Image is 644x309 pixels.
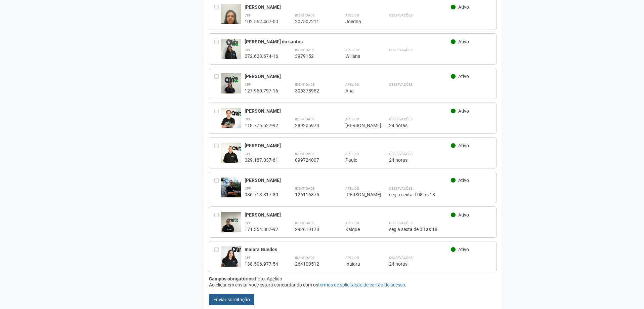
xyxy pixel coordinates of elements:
strong: Identidade [295,221,315,225]
div: Entre em contato com a Aministração para solicitar o cancelamento ou 2a via [214,4,221,25]
div: Entre em contato com a Aministração para solicitar o cancelamento ou 2a via [214,177,221,198]
strong: Observações [389,221,413,225]
div: 102.562.467-00 [245,18,278,25]
img: user.jpg [221,39,241,59]
strong: Observações [389,152,413,156]
strong: Apelido [345,187,359,190]
strong: Campos obrigatórios: [209,276,255,281]
strong: CPF [245,83,251,86]
div: 126116375 [295,192,329,198]
span: Ativo [458,108,469,114]
strong: Apelido [345,117,359,121]
img: user.jpg [221,73,241,93]
div: Entre em contato com a Aministração para solicitar o cancelamento ou 2a via [214,73,221,94]
div: Entre em contato com a Aministração para solicitar o cancelamento ou 2a via [214,39,221,59]
div: 099724007 [295,157,329,163]
div: 086.713.817-30 [245,192,278,198]
strong: Apelido [345,221,359,225]
img: user.jpg [221,177,241,197]
span: Ativo [458,74,469,79]
strong: CPF [245,187,251,190]
strong: Observações [389,13,413,17]
div: Joedna [345,18,372,25]
div: 3979152 [295,53,329,59]
div: 118.776.527-92 [245,122,278,128]
div: Entre em contato com a Aministração para solicitar o cancelamento ou 2a via [214,212,221,232]
div: 138.506.977-54 [245,261,278,267]
div: [PERSON_NAME] [245,4,451,10]
strong: Apelido [345,48,359,52]
img: user.jpg [221,4,241,31]
div: Inaiara [345,261,372,267]
div: [PERSON_NAME] [345,192,372,198]
span: Ativo [458,143,469,148]
div: [PERSON_NAME] [245,143,451,149]
div: 24 horas [389,261,491,267]
div: 24 horas [389,122,491,128]
div: seg a sexta d 08 as 18 [389,192,491,198]
strong: Identidade [295,152,315,156]
div: Paulo [345,157,372,163]
div: 305378952 [295,88,329,94]
strong: Observações [389,187,413,190]
strong: Identidade [295,48,315,52]
div: 289205973 [295,122,329,128]
div: 264100512 [295,261,329,267]
strong: CPF [245,256,251,260]
strong: Apelido [345,83,359,86]
div: 127.960.797-16 [245,88,278,94]
span: Ativo [458,212,469,218]
div: [PERSON_NAME] do santos [245,39,451,45]
a: termos de solicitação de cartão de acesso [318,282,405,287]
img: user.jpg [221,246,241,267]
strong: Identidade [295,187,315,190]
div: Entre em contato com a Aministração para solicitar o cancelamento ou 2a via [214,143,221,163]
div: 207507211 [295,18,329,25]
div: Ao clicar em enviar você estará concordando com os . [209,282,497,288]
div: 24 horas [389,157,491,163]
button: Enviar solicitação [209,294,254,305]
strong: CPF [245,152,251,156]
strong: CPF [245,221,251,225]
strong: Identidade [295,83,315,86]
strong: CPF [245,48,251,52]
strong: CPF [245,13,251,17]
div: seg a sexta de 08 as 18 [389,226,491,232]
div: 072.623.674-16 [245,53,278,59]
div: [PERSON_NAME] [245,177,451,183]
div: Entre em contato com a Aministração para solicitar o cancelamento ou 2a via [214,108,221,128]
strong: Apelido [345,152,359,156]
div: Ana [345,88,372,94]
div: 171.354.887-92 [245,226,278,232]
div: [PERSON_NAME] [245,212,451,218]
div: [PERSON_NAME] [345,122,372,128]
div: Inaiara Guedes [245,246,451,253]
span: Ativo [458,178,469,183]
strong: CPF [245,117,251,121]
strong: Identidade [295,13,315,17]
div: Foto, Apelido [209,276,497,282]
strong: Apelido [345,256,359,260]
strong: Observações [389,256,413,260]
span: Ativo [458,247,469,252]
strong: Apelido [345,13,359,17]
div: 292619178 [295,226,329,232]
img: user.jpg [221,143,241,163]
img: user.jpg [221,212,241,232]
div: Willana [345,53,372,59]
strong: Identidade [295,117,315,121]
div: [PERSON_NAME] [245,108,451,114]
div: Kaique [345,226,372,232]
div: 029.187.037-61 [245,157,278,163]
span: Ativo [458,39,469,44]
img: user.jpg [221,108,241,128]
div: [PERSON_NAME] [245,73,451,79]
div: Entre em contato com a Aministração para solicitar o cancelamento ou 2a via [214,246,221,267]
strong: Observações [389,117,413,121]
strong: Identidade [295,256,315,260]
strong: Observações [389,83,413,86]
span: Ativo [458,4,469,10]
strong: Observações [389,48,413,52]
